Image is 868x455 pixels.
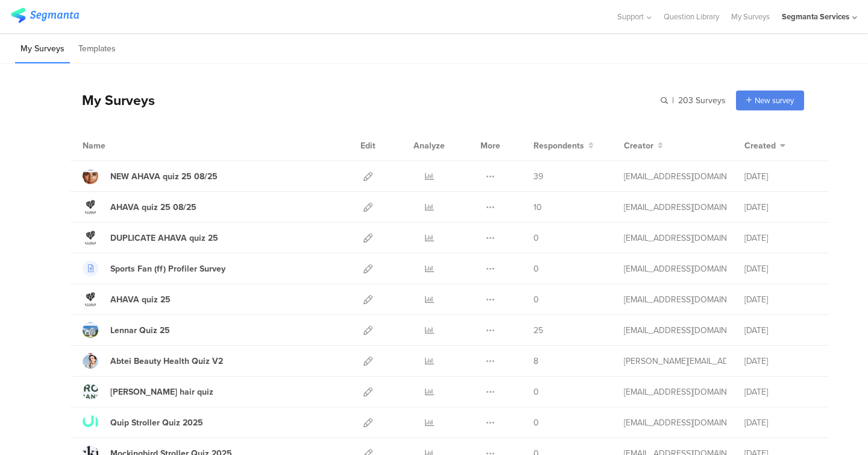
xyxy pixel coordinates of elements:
[355,130,381,161] div: Edit
[533,355,538,367] span: 8
[744,201,817,214] div: [DATE]
[533,139,584,152] span: Respondents
[110,170,218,183] div: NEW AHAVA quiz 25 08/25
[533,324,543,337] span: 25
[624,201,726,214] div: gillat@segmanta.com
[110,416,203,429] div: Quip Stroller Quiz 2025
[533,293,539,306] span: 0
[782,11,849,22] div: Segmanta Services
[110,201,197,214] div: AHAVA quiz 25 08/25
[533,139,594,152] button: Respondents
[744,355,817,367] div: [DATE]
[624,324,726,337] div: eliran@segmanta.com
[83,168,218,184] a: NEW AHAVA quiz 25 08/25
[670,94,676,107] span: |
[477,130,503,161] div: More
[83,322,170,338] a: Lennar Quiz 25
[533,416,539,429] span: 0
[624,232,726,244] div: gillat@segmanta.com
[83,353,223,369] a: Abtei Beauty Health Quiz V2
[110,355,223,367] div: Abtei Beauty Health Quiz V2
[83,230,218,246] a: DUPLICATE AHAVA quiz 25
[83,291,171,307] a: AHAVA quiz 25
[70,90,155,110] div: My Surveys
[755,95,794,106] span: New survey
[11,8,79,23] img: segmanta logo
[83,384,213,399] a: [PERSON_NAME] hair quiz
[624,170,726,183] div: eliran@segmanta.com
[533,201,542,214] span: 10
[83,261,225,276] a: Sports Fan (ff) Profiler Survey
[624,293,726,306] div: eliran@segmanta.com
[624,355,726,367] div: riel@segmanta.com
[83,199,197,215] a: AHAVA quiz 25 08/25
[73,35,121,63] li: Templates
[624,262,726,275] div: eliran@segmanta.com
[15,35,70,63] li: My Surveys
[411,130,447,161] div: Analyze
[624,386,726,398] div: eliran@segmanta.com
[533,232,539,244] span: 0
[744,324,817,337] div: [DATE]
[110,324,170,337] div: Lennar Quiz 25
[744,293,817,306] div: [DATE]
[83,415,203,430] a: Quip Stroller Quiz 2025
[617,11,644,22] span: Support
[624,139,663,152] button: Creator
[110,386,213,398] div: YVES ROCHER hair quiz
[744,232,817,244] div: [DATE]
[533,262,539,275] span: 0
[744,139,776,152] span: Created
[110,232,218,244] div: DUPLICATE AHAVA quiz 25
[624,139,653,152] span: Creator
[110,293,171,306] div: AHAVA quiz 25
[533,170,543,183] span: 39
[533,386,539,398] span: 0
[744,386,817,398] div: [DATE]
[624,416,726,429] div: eliran@segmanta.com
[744,416,817,429] div: [DATE]
[678,94,726,107] span: 203 Surveys
[110,262,225,275] div: Sports Fan (ff) Profiler Survey
[744,170,817,183] div: [DATE]
[744,139,785,152] button: Created
[744,262,817,275] div: [DATE]
[83,139,155,152] div: Name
